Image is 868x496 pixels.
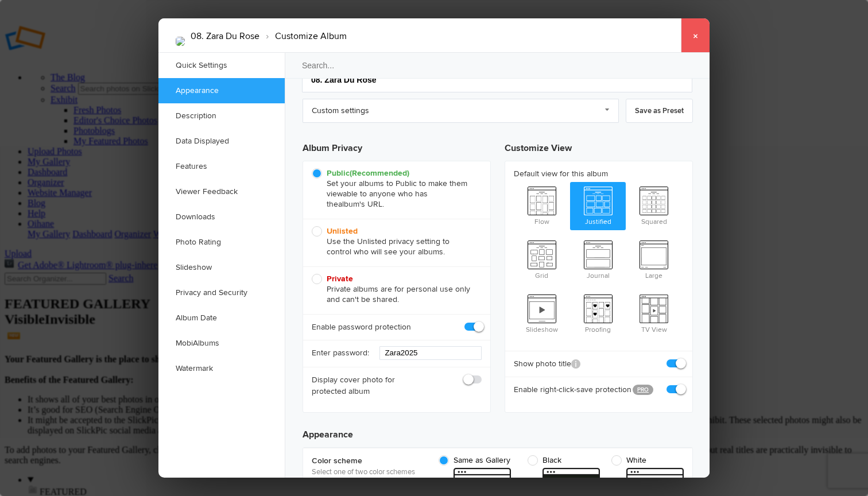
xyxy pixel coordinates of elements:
[350,168,409,178] i: (Recommended)
[626,236,682,282] span: Large
[158,129,285,154] a: Data Displayed
[570,236,626,282] span: Journal
[312,347,369,359] b: Enter password:
[312,168,476,210] span: Set your albums to Public to make them viewable to anyone who has the
[528,455,594,466] span: Black
[338,199,384,209] span: album's URL.
[312,374,422,397] b: Display cover photo for protected album
[505,132,693,161] h3: Customize View
[158,356,285,381] a: Watermark
[514,236,570,282] span: Grid
[327,168,409,178] b: Public
[158,230,285,255] a: Photo Rating
[570,182,626,228] span: Justified
[327,226,358,236] b: Unlisted
[158,305,285,331] a: Album Date
[611,455,678,466] span: White
[312,321,411,333] b: Enable password protection
[259,26,347,46] li: Customize Album
[514,290,570,336] span: Slideshow
[312,467,427,487] p: Select one of two color schemes with a black or white background.
[626,182,682,228] span: Squared
[633,385,653,395] a: PRO
[176,37,185,46] img: 08.-Zara-Du-Rose-055-web.jpg
[570,290,626,336] span: Proofing
[158,255,285,280] a: Slideshow
[681,18,710,53] a: ×
[626,99,693,123] a: Save as Preset
[158,179,285,204] a: Viewer Feedback
[158,53,285,78] a: Quick Settings
[514,182,570,228] span: Flow
[514,384,624,396] b: Enable right-click-save protection
[158,78,285,103] a: Appearance
[514,168,684,180] b: Default view for this album
[312,274,476,305] span: Private albums are for personal use only and can't be shared.
[303,418,693,441] h3: Appearance
[312,455,427,467] b: Color scheme
[158,154,285,179] a: Features
[514,358,580,370] b: Show photo title
[626,290,682,336] span: TV View
[327,274,353,284] b: Private
[303,99,619,123] a: Custom settings
[303,132,491,161] h3: Album Privacy
[312,226,476,257] span: Use the Unlisted privacy setting to control who will see your albums.
[158,280,285,305] a: Privacy and Security
[158,331,285,356] a: MobiAlbums
[158,103,285,129] a: Description
[158,204,285,230] a: Downloads
[191,26,259,46] li: 08. Zara Du Rose
[284,52,711,79] input: Search...
[439,455,510,466] span: Same as Gallery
